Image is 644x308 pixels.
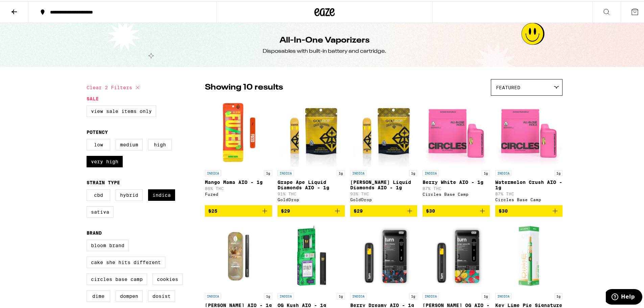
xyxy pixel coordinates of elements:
[495,292,511,298] p: INDICA
[423,185,490,189] p: 87% THC
[205,221,272,288] img: Dompen - King Louis XIII AIO - 1g
[205,80,283,92] p: Showing 10 results
[205,301,272,307] p: [PERSON_NAME] AIO - 1g
[554,169,563,175] p: 1g
[482,292,490,298] p: 1g
[495,204,563,215] button: Add to bag
[495,98,563,165] img: Circles Base Camp - Watermelon Crush AIO - 1g
[87,205,114,216] label: Sativa
[87,104,156,116] label: View Sale Items Only
[495,190,563,195] p: 87% THC
[148,289,175,301] label: Dosist
[423,191,490,195] div: Circles Base Camp
[499,207,508,212] span: $30
[205,204,272,215] button: Add to bag
[423,221,490,288] img: turn - Mango Guava OG AIO - 1g
[87,95,99,100] legend: Sale
[426,207,435,212] span: $30
[152,272,183,284] label: Cookies
[148,188,175,199] label: Indica
[280,33,369,45] h1: All-In-One Vaporizers
[423,292,439,298] p: INDICA
[350,190,418,195] p: 93% THC
[87,238,129,250] label: Bloom Brand
[116,138,143,149] label: Medium
[87,188,110,199] label: CBD
[205,98,272,165] img: Fuzed - Mango Mama AIO - 1g
[423,204,490,215] button: Add to bag
[264,292,272,298] p: 1g
[116,289,143,301] label: Dompen
[205,169,221,175] p: INDICA
[205,185,272,189] p: 86% THC
[205,98,272,204] a: Open page for Mango Mama AIO - 1g from Fuzed
[350,204,418,215] button: Add to bag
[87,255,165,267] label: Cake She Hits Different
[87,128,108,134] legend: Potency
[495,98,563,204] a: Open page for Watermelon Crush AIO - 1g from Circles Base Camp
[352,98,415,165] img: GoldDrop - King Louis Liquid Diamonds AIO - 1g
[87,179,120,184] legend: Strain Type
[278,204,345,215] button: Add to bag
[205,292,221,298] p: INDICA
[554,292,563,298] p: 1g
[337,169,345,175] p: 1g
[482,169,490,175] p: 1g
[87,78,142,95] button: Clear 2 filters
[423,178,490,184] p: Berry White AIO - 1g
[354,207,363,212] span: $29
[148,138,172,149] label: High
[278,178,345,189] p: Grape Ape Liquid Diamonds AIO - 1g
[278,196,345,200] div: GoldDrop
[87,229,102,234] legend: Brand
[423,98,490,204] a: Open page for Berry White AIO - 1g from Circles Base Camp
[495,178,563,189] p: Watermelon Crush AIO - 1g
[87,272,147,284] label: Circles Base Camp
[205,191,272,195] div: Fuzed
[423,98,490,165] img: Circles Base Camp - Berry White AIO - 1g
[278,221,345,288] img: STIIIZY - OG Kush AIO - 1g
[423,169,439,175] p: INDICA
[278,190,345,195] p: 91% THC
[337,292,345,298] p: 1g
[496,84,520,89] span: Featured
[606,288,642,305] iframe: Opens a widget where you can find more information
[350,221,418,288] img: turn - Berry Dreamy AIO - 1g
[409,169,417,175] p: 1g
[495,196,563,200] div: Circles Base Camp
[263,46,386,54] div: Disposables with built-in battery and cartridge.
[495,221,563,288] img: DIME - Key Lime Pie Signature AIO - 1g
[281,207,290,212] span: $29
[409,292,417,298] p: 1g
[350,169,366,175] p: INDICA
[87,289,110,301] label: DIME
[87,138,110,149] label: Low
[350,301,418,307] p: Berry Dreamy AIO - 1g
[278,292,294,298] p: INDICA
[205,178,272,184] p: Mango Mama AIO - 1g
[278,301,345,307] p: OG Kush AIO - 1g
[350,292,366,298] p: INDICA
[495,169,511,175] p: INDICA
[280,98,342,165] img: GoldDrop - Grape Ape Liquid Diamonds AIO - 1g
[278,169,294,175] p: INDICA
[350,98,418,204] a: Open page for King Louis Liquid Diamonds AIO - 1g from GoldDrop
[87,155,123,166] label: Very High
[116,188,143,199] label: Hybrid
[278,98,345,204] a: Open page for Grape Ape Liquid Diamonds AIO - 1g from GoldDrop
[350,178,418,189] p: [PERSON_NAME] Liquid Diamonds AIO - 1g
[350,196,418,200] div: GoldDrop
[264,169,272,175] p: 1g
[208,207,217,212] span: $25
